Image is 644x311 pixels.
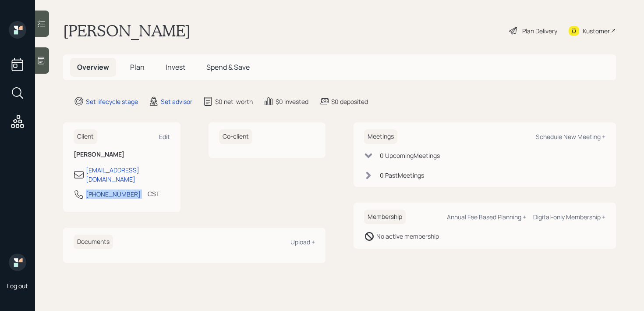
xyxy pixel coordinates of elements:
span: Overview [77,62,109,72]
h6: Documents [74,235,113,249]
div: Upload + [290,238,315,246]
h6: Meetings [364,129,397,144]
div: Annual Fee Based Planning + [447,213,526,221]
img: retirable_logo.png [9,254,26,271]
div: CST [148,189,159,198]
div: Log out [7,282,28,290]
h6: Co-client [219,129,252,144]
div: Digital-only Membership + [533,213,605,221]
span: Spend & Save [206,62,250,72]
div: Set advisor [161,97,192,106]
span: Plan [130,62,145,72]
div: $0 deposited [331,97,368,106]
div: Plan Delivery [522,26,557,36]
h6: Client [74,129,97,144]
div: 0 Past Meeting s [380,171,424,180]
div: No active membership [376,232,439,241]
div: 0 Upcoming Meeting s [380,151,440,160]
div: Kustomer [583,26,610,36]
h6: Membership [364,210,406,224]
h6: [PERSON_NAME] [74,151,170,158]
div: $0 net-worth [215,97,253,106]
div: Set lifecycle stage [86,97,138,106]
div: $0 invested [276,97,308,106]
div: Edit [159,132,170,141]
span: Invest [166,62,185,72]
div: [PHONE_NUMBER] [86,189,141,199]
div: Schedule New Meeting + [536,132,605,141]
h1: [PERSON_NAME] [63,21,191,40]
div: [EMAIL_ADDRESS][DOMAIN_NAME] [86,165,170,184]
